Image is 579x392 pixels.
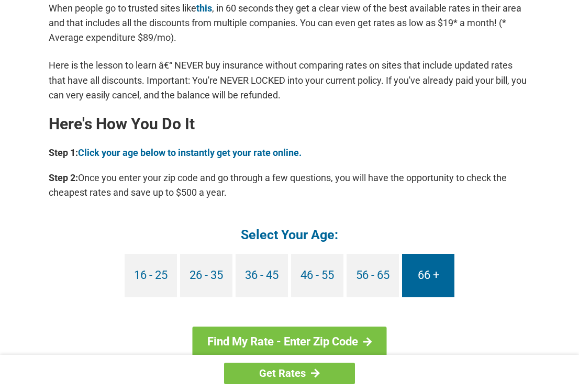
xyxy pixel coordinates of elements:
a: Get Rates [224,363,355,384]
a: 46 - 55 [291,254,343,297]
b: Step 2: [49,172,78,183]
a: this [196,3,212,14]
a: 26 - 35 [180,254,232,297]
p: When people go to trusted sites like , in 60 seconds they get a clear view of the best available ... [49,1,530,45]
a: 56 - 65 [347,254,399,297]
a: 36 - 45 [236,254,288,297]
p: Here is the lesson to learn â€“ NEVER buy insurance without comparing rates on sites that include... [49,58,530,102]
a: Find My Rate - Enter Zip Code [193,327,387,357]
a: Click your age below to instantly get your rate online. [78,147,302,158]
a: 66 + [402,254,454,297]
b: Step 1: [49,147,78,158]
h2: Here's How You Do It [49,116,530,132]
p: Once you enter your zip code and go through a few questions, you will have the opportunity to che... [49,171,530,200]
a: 16 - 25 [125,254,177,297]
h4: Select Your Age: [49,226,530,243]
